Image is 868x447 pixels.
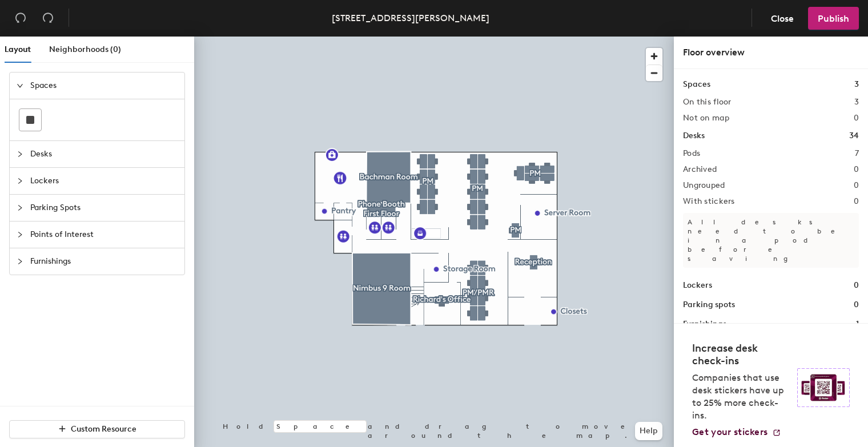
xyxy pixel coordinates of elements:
[37,7,59,30] button: Redo (⌘ + ⇧ + Z)
[854,299,859,311] h1: 0
[49,45,121,54] span: Neighborhoods (0)
[9,420,185,438] button: Custom Resource
[854,197,859,206] h2: 0
[761,7,803,30] button: Close
[30,222,178,248] span: Points of Interest
[683,98,732,107] h2: On this floor
[683,318,726,331] h1: Furnishings
[9,7,32,30] button: Undo (⌘ + Z)
[683,130,705,142] h1: Desks
[17,204,23,211] span: collapsed
[17,82,23,89] span: expanded
[854,165,859,174] h2: 0
[635,422,662,440] button: Help
[692,426,767,437] span: Get your stickers
[683,149,700,158] h2: Pods
[855,149,859,158] h2: 7
[332,11,489,25] div: [STREET_ADDRESS][PERSON_NAME]
[683,299,735,311] h1: Parking spots
[797,368,850,407] img: Sticker logo
[683,197,735,206] h2: With stickers
[683,213,859,268] p: All desks need to be in a pod before saving
[692,342,790,367] h4: Increase desk check-ins
[30,168,178,194] span: Lockers
[856,318,859,331] h1: 1
[854,78,859,91] h1: 3
[683,279,712,292] h1: Lockers
[30,73,178,99] span: Spaces
[771,13,794,24] span: Close
[30,141,178,167] span: Desks
[692,372,790,422] p: Companies that use desk stickers have up to 25% more check-ins.
[818,13,849,24] span: Publish
[692,426,781,438] a: Get your stickers
[683,114,729,123] h2: Not on map
[71,424,136,434] span: Custom Resource
[5,45,31,54] span: Layout
[17,178,23,184] span: collapsed
[683,46,859,59] div: Floor overview
[17,258,23,265] span: collapsed
[849,130,859,142] h1: 34
[683,165,717,174] h2: Archived
[17,151,23,158] span: collapsed
[854,114,859,123] h2: 0
[17,231,23,238] span: collapsed
[30,195,178,221] span: Parking Spots
[30,248,178,275] span: Furnishings
[683,78,710,91] h1: Spaces
[683,181,725,190] h2: Ungrouped
[854,98,859,107] h2: 3
[854,279,859,292] h1: 0
[808,7,859,30] button: Publish
[854,181,859,190] h2: 0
